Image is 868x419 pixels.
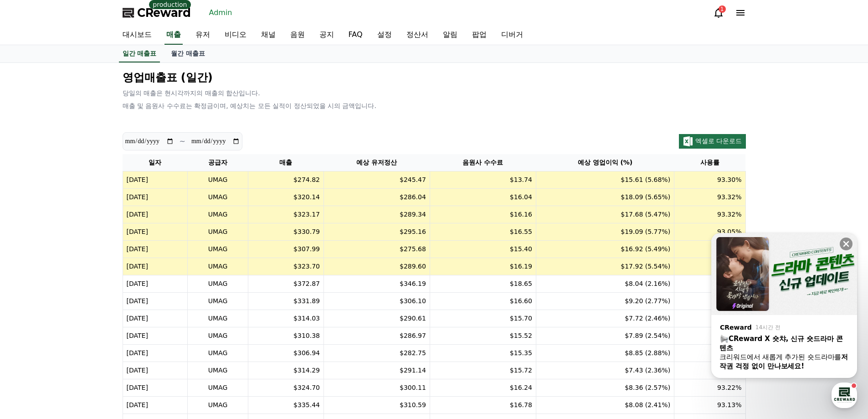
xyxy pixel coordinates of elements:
td: $306.94 [248,345,324,362]
td: $8.04 (2.16%) [536,275,674,293]
td: $16.92 (5.49%) [536,241,674,258]
td: $310.59 [324,397,430,414]
a: 음원 [283,26,312,45]
td: UMAG [188,327,248,345]
td: $16.78 [430,397,536,414]
td: [DATE] [123,206,188,223]
a: 비디오 [217,26,254,45]
td: [DATE] [123,310,188,327]
td: $290.61 [324,310,430,327]
td: [DATE] [123,345,188,362]
td: 93.32% [674,206,745,223]
td: UMAG [188,275,248,293]
a: 대시보드 [115,26,159,45]
td: $16.55 [430,223,536,241]
th: 예상 영업이익 (%) [536,154,674,171]
a: 1 [713,7,724,18]
a: 정산서 [399,26,436,45]
a: 알림 [436,26,465,45]
a: Admin [205,5,236,20]
a: 디버거 [494,26,530,45]
td: $335.44 [248,397,324,414]
td: $15.52 [430,327,536,345]
td: 93.13% [674,397,745,414]
span: 홈 [29,303,34,310]
td: UMAG [188,223,248,241]
a: 월간 매출표 [164,45,212,62]
td: $16.60 [430,293,536,310]
td: 93.26% [674,327,745,345]
td: UMAG [188,293,248,310]
td: $330.79 [248,223,324,241]
td: UMAG [188,206,248,223]
td: $320.14 [248,189,324,206]
a: 일간 매출표 [119,45,160,62]
td: $18.09 (5.65%) [536,189,674,206]
td: $18.65 [430,275,536,293]
td: [DATE] [123,258,188,275]
td: [DATE] [123,275,188,293]
td: 93.22% [674,379,745,397]
td: 93.33% [674,362,745,379]
span: 설정 [141,303,152,310]
td: $286.97 [324,327,430,345]
a: 팝업 [465,26,494,45]
td: 92.45% [674,293,745,310]
td: 93.16% [674,345,745,362]
th: 매출 [248,154,324,171]
td: [DATE] [123,223,188,241]
td: $274.82 [248,171,324,189]
td: 93.05% [674,223,745,241]
a: 채널 [254,26,283,45]
td: $372.87 [248,275,324,293]
td: UMAG [188,397,248,414]
td: $314.03 [248,310,324,327]
a: FAQ [341,26,370,45]
th: 음원사 수수료 [430,154,536,171]
td: UMAG [188,241,248,258]
td: $289.60 [324,258,430,275]
td: $8.08 (2.41%) [536,397,674,414]
td: $314.29 [248,362,324,379]
th: 예상 유저정산 [324,154,430,171]
a: 공지 [312,26,341,45]
a: 홈 [3,289,60,312]
td: $291.14 [324,362,430,379]
td: $15.40 [430,241,536,258]
td: $7.72 (2.46%) [536,310,674,327]
td: $15.61 (5.68%) [536,171,674,189]
td: [DATE] [123,362,188,379]
p: 영업매출표 (일간) [123,70,746,85]
td: UMAG [188,345,248,362]
td: $310.38 [248,327,324,345]
td: $282.75 [324,345,430,362]
div: 1 [719,5,726,13]
td: [DATE] [123,241,188,258]
td: $8.36 (2.57%) [536,379,674,397]
td: $17.68 (5.47%) [536,206,674,223]
td: 93.25% [674,241,745,258]
p: 당일의 매출은 현시각까지의 매출의 합산입니다. [123,88,746,98]
span: 대화 [83,303,94,310]
a: 유저 [188,26,217,45]
td: $9.20 (2.77%) [536,293,674,310]
td: $300.11 [324,379,430,397]
td: [DATE] [123,379,188,397]
td: $286.04 [324,189,430,206]
td: $16.24 [430,379,536,397]
th: 사용률 [674,154,745,171]
th: 일자 [123,154,188,171]
td: 93.28% [674,275,745,293]
td: $346.19 [324,275,430,293]
td: [DATE] [123,327,188,345]
td: $17.92 (5.54%) [536,258,674,275]
td: UMAG [188,258,248,275]
td: 93.32% [674,189,745,206]
td: $15.70 [430,310,536,327]
td: $307.99 [248,241,324,258]
td: $16.16 [430,206,536,223]
td: $323.70 [248,258,324,275]
td: UMAG [188,379,248,397]
td: 93.31% [674,310,745,327]
td: $16.04 [430,189,536,206]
